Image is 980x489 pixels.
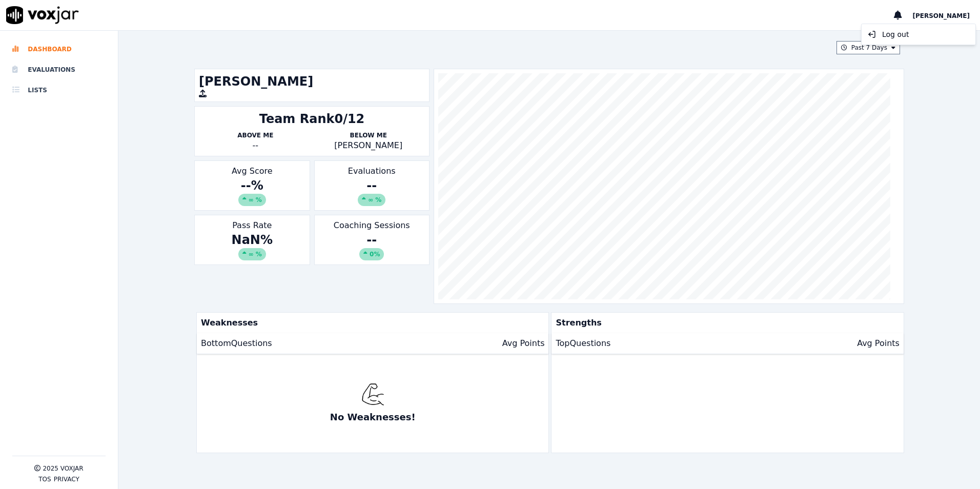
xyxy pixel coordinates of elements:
div: Avg Score [194,160,310,211]
p: Avg Points [502,337,545,350]
div: ∞ % [358,194,385,206]
button: Past 7 Days [836,41,900,54]
p: [PERSON_NAME] [312,139,425,152]
p: Weaknesses [197,313,544,333]
div: NaN % [199,232,305,260]
a: Evaluations [12,59,106,80]
a: Lists [12,80,106,100]
p: Top Questions [556,337,610,350]
div: Log out [864,26,973,43]
div: -- % [199,177,305,206]
img: voxjar logo [6,6,79,24]
div: -- [199,139,312,152]
div: ∞ % [238,194,266,206]
p: Strengths [552,313,899,333]
div: ∞ % [238,248,266,260]
p: Avg Points [857,337,900,350]
h1: [PERSON_NAME] [199,73,425,90]
p: 2025 Voxjar [43,464,83,473]
p: Bottom Questions [201,337,272,350]
div: -- [319,177,425,206]
span: [PERSON_NAME] [912,12,970,19]
button: TOS [38,475,51,483]
div: -- [319,232,425,260]
button: [PERSON_NAME] [912,9,980,22]
p: No Weaknesses! [330,410,416,424]
p: Above Me [199,131,312,139]
div: Coaching Sessions [314,215,430,265]
div: 0% [359,248,384,260]
div: Evaluations [314,160,430,211]
p: Below Me [312,131,425,139]
img: muscle [361,383,384,406]
div: Pass Rate [194,215,310,265]
div: [PERSON_NAME] [861,24,976,45]
a: Dashboard [12,39,106,59]
div: Team Rank 0/12 [259,111,365,127]
button: Privacy [54,475,79,483]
